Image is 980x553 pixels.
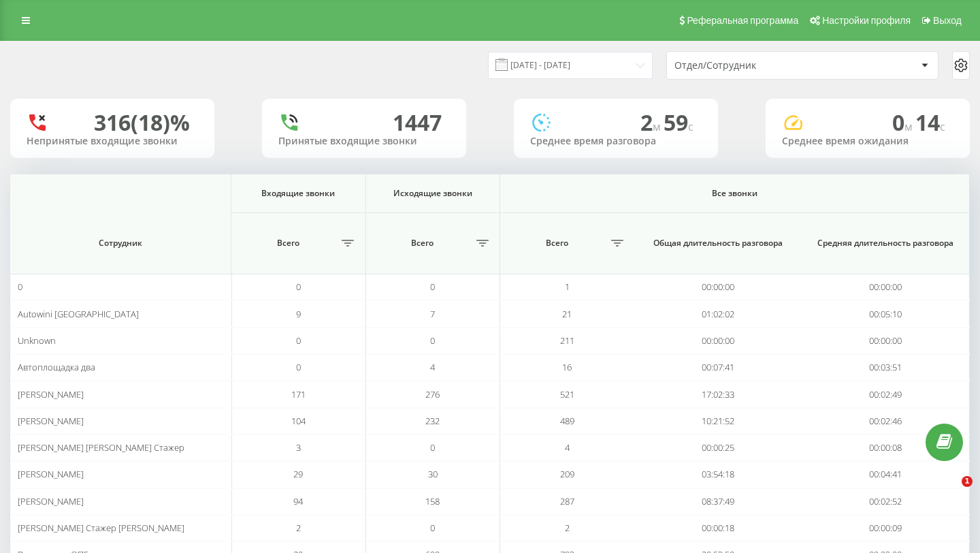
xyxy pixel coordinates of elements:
span: 0 [430,441,435,454]
span: 171 [291,388,306,400]
td: 08:37:49 [634,488,802,515]
span: Автоплощадка два [18,361,95,373]
span: Выход [933,15,962,26]
div: 316 (18)% [94,110,190,136]
span: 7 [430,308,435,320]
span: 0 [430,334,435,347]
span: 94 [293,495,303,507]
span: 0 [296,281,301,293]
span: 4 [565,441,570,454]
td: 00:00:25 [634,434,802,461]
span: 21 [562,308,572,320]
td: 00:00:18 [634,515,802,541]
span: 0 [296,361,301,373]
span: 276 [425,388,440,400]
td: 00:00:00 [634,274,802,300]
span: 0 [18,281,22,293]
span: 1 [565,281,570,293]
span: Реферальная программа [687,15,798,26]
td: 00:00:00 [634,328,802,354]
span: 16 [562,361,572,373]
td: 10:21:52 [634,408,802,434]
span: 521 [560,388,574,400]
span: 0 [430,281,435,293]
span: 232 [425,415,440,427]
span: 104 [291,415,306,427]
span: м [904,119,915,134]
span: 59 [664,108,693,137]
span: 0 [430,522,435,534]
span: 158 [425,495,440,507]
span: [PERSON_NAME] [18,495,84,507]
span: 4 [430,361,435,373]
span: Все звонки [529,188,939,199]
span: Сотрудник [27,238,214,249]
span: 209 [560,468,574,480]
td: 01:02:02 [634,300,802,327]
span: Unknown [18,334,56,347]
span: м [653,119,664,134]
td: 00:05:10 [802,300,970,327]
span: Общая длительность разговора [649,238,787,249]
span: 211 [560,334,574,347]
td: 00:07:41 [634,354,802,381]
span: Исходящие звонки [378,188,487,199]
span: [PERSON_NAME] [PERSON_NAME] Стажер [18,441,184,454]
span: 9 [296,308,301,320]
span: [PERSON_NAME] [18,388,84,400]
span: [PERSON_NAME] [18,468,84,480]
td: 00:02:52 [802,488,970,515]
div: Непринятые входящие звонки [27,136,198,147]
td: 00:02:46 [802,408,970,434]
span: [PERSON_NAME] Стажер [PERSON_NAME] [18,522,184,534]
span: Средняя длительность разговора [817,238,955,249]
span: Всего [238,238,338,249]
span: 2 [565,522,570,534]
span: [PERSON_NAME] [18,415,84,427]
td: 00:00:08 [802,434,970,461]
td: 03:54:18 [634,461,802,488]
td: 00:00:00 [802,274,970,300]
span: 1 [962,476,973,487]
div: Отдел/Сотрудник [674,60,837,72]
div: Принятые входящие звонки [278,136,450,147]
iframe: Intercom live chat [934,476,966,509]
td: 00:02:49 [802,381,970,407]
div: 1447 [393,110,442,136]
span: c [688,119,693,134]
span: Autowini [GEOGRAPHIC_DATA] [18,308,139,320]
span: Настройки профиля [822,15,911,26]
span: 14 [915,108,945,137]
span: 2 [640,108,664,137]
span: 3 [296,441,301,454]
div: Среднее время ожидания [782,136,953,147]
span: 0 [892,108,915,137]
span: c [940,119,945,134]
span: Всего [507,238,607,249]
td: 00:04:41 [802,461,970,488]
span: Всего [373,238,472,249]
span: 0 [296,334,301,347]
div: Среднее время разговора [530,136,702,147]
td: 00:00:00 [802,328,970,354]
span: 287 [560,495,574,507]
span: 30 [428,468,438,480]
td: 00:03:51 [802,354,970,381]
td: 00:00:09 [802,515,970,541]
span: 29 [293,468,303,480]
span: Входящие звонки [244,188,353,199]
td: 17:02:33 [634,381,802,407]
span: 2 [296,522,301,534]
span: 489 [560,415,574,427]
